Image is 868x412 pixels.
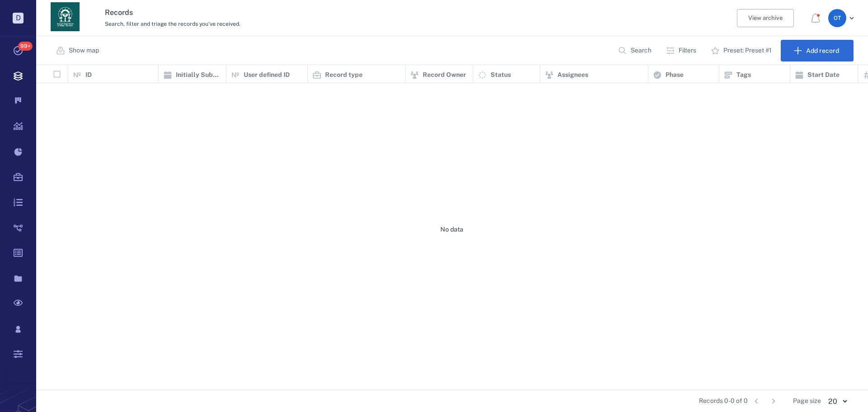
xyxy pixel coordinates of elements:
p: Status [491,71,511,80]
p: Tags [736,71,751,80]
p: Record type [325,71,363,80]
span: Page size [793,397,821,406]
p: D [13,13,24,24]
p: Record Owner [423,71,466,80]
button: Show map [51,40,106,62]
button: Filters [660,40,703,62]
p: Start Date [807,71,840,80]
button: Preset: Preset #1 [705,40,779,62]
p: ID [85,71,92,80]
p: Search [631,46,651,55]
p: Assignees [557,71,588,80]
button: Search [613,40,659,62]
span: Records 0-0 of 0 [699,397,748,406]
img: Georgia Department of Human Services logo [51,2,80,31]
div: No data [36,83,868,376]
p: Preset: Preset #1 [723,46,772,55]
p: Filters [679,46,696,55]
nav: pagination navigation [748,394,782,408]
p: Show map [69,46,99,55]
span: Search, filter and triage the records you've received. [105,21,241,27]
a: Go home [51,2,80,34]
p: User defined ID [244,71,290,80]
p: Initially Submitted Date [176,71,222,80]
button: OT [828,9,857,27]
div: 20 [821,396,854,407]
p: Phase [665,71,684,80]
button: View archive [737,9,794,27]
button: Add record [781,40,854,62]
h3: Records [105,7,598,18]
div: O T [828,9,846,27]
span: 99+ [18,42,33,51]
